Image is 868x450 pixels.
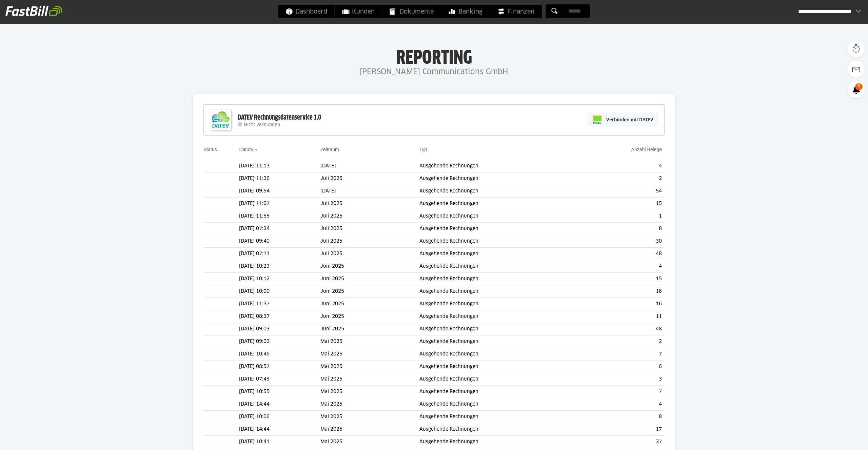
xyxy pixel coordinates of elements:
td: 37 [576,436,665,448]
td: Juni 2025 [320,285,419,298]
td: [DATE] 10:00 [239,285,320,298]
td: Ausgehende Rechnungen [419,361,576,373]
td: Mai 2025 [320,361,419,373]
a: Finanzen [490,5,542,18]
span: Banking [449,5,482,18]
td: [DATE] 11:55 [239,210,320,223]
td: Juli 2025 [320,198,419,210]
td: Mai 2025 [320,398,419,411]
td: [DATE] [320,185,419,198]
td: Ausgehende Rechnungen [419,423,576,436]
td: Ausgehende Rechnungen [419,223,576,235]
td: Ausgehende Rechnungen [419,310,576,323]
td: 54 [576,185,665,198]
td: [DATE] 09:03 [239,335,320,348]
a: Zeitraum [320,147,339,152]
td: Ausgehende Rechnungen [419,398,576,411]
td: Ausgehende Rechnungen [419,172,576,185]
td: [DATE] 07:11 [239,248,320,260]
td: Mai 2025 [320,423,419,436]
td: 3 [576,373,665,386]
td: Ausgehende Rechnungen [419,210,576,223]
td: Mai 2025 [320,373,419,386]
td: 6 [576,361,665,373]
td: Juli 2025 [320,248,419,260]
td: [DATE] 11:07 [239,198,320,210]
td: Mai 2025 [320,335,419,348]
td: Ausgehende Rechnungen [419,348,576,361]
td: 2 [576,335,665,348]
td: Ausgehende Rechnungen [419,373,576,386]
td: 1 [576,210,665,223]
span: Kunden [342,5,375,18]
td: [DATE] 08:57 [239,361,320,373]
td: Ausgehende Rechnungen [419,198,576,210]
span: Dokumente [390,5,434,18]
td: 4 [576,160,665,172]
td: Ausgehende Rechnungen [419,185,576,198]
h1: Reporting [68,48,800,65]
td: [DATE] 09:03 [239,323,320,335]
a: Anzahl Belege [631,147,662,152]
td: 7 [576,348,665,361]
td: Juni 2025 [320,260,419,273]
td: Juni 2025 [320,310,419,323]
td: [DATE] 11:37 [239,298,320,310]
td: [DATE] 10:06 [239,411,320,423]
td: Ausgehende Rechnungen [419,335,576,348]
td: [DATE] 11:13 [239,160,320,172]
td: Ausgehende Rechnungen [419,285,576,298]
td: 15 [576,198,665,210]
img: DATEV-Datenservice Logo [207,106,234,134]
td: 48 [576,248,665,260]
td: [DATE] 09:40 [239,235,320,248]
td: [DATE] 10:46 [239,348,320,361]
td: [DATE] 07:49 [239,373,320,386]
td: Ausgehende Rechnungen [419,411,576,423]
td: Juli 2025 [320,235,419,248]
td: Mai 2025 [320,348,419,361]
td: Ausgehende Rechnungen [419,298,576,310]
td: Ausgehende Rechnungen [419,248,576,260]
td: 8 [576,411,665,423]
td: Juli 2025 [320,172,419,185]
td: Juli 2025 [320,210,419,223]
td: [DATE] 10:23 [239,260,320,273]
td: Ausgehende Rechnungen [419,235,576,248]
img: sort_desc.gif [255,149,259,150]
a: Dokumente [382,5,441,18]
img: fastbill_logo_white.png [5,5,62,16]
div: DATEV Rechnungsdatenservice 1.0 [238,113,321,122]
td: Mai 2025 [320,436,419,448]
td: 4 [576,260,665,273]
td: 11 [576,310,665,323]
td: 16 [576,285,665,298]
td: [DATE] 08:37 [239,310,320,323]
a: Dashboard [278,5,335,18]
td: Ausgehende Rechnungen [419,160,576,172]
td: Mai 2025 [320,386,419,398]
td: 30 [576,235,665,248]
td: [DATE] 10:55 [239,386,320,398]
span: Finanzen [498,5,534,18]
span: 6 [855,83,863,90]
a: Banking [441,5,490,18]
td: [DATE] 10:12 [239,273,320,285]
iframe: Öffnet ein Widget, in dem Sie weitere Informationen finden [815,430,861,447]
td: [DATE] 10:41 [239,436,320,448]
a: 6 [848,81,865,98]
td: Juni 2025 [320,323,419,335]
td: 7 [576,386,665,398]
td: Ausgehende Rechnungen [419,323,576,335]
td: Ausgehende Rechnungen [419,386,576,398]
a: Status [203,147,217,152]
td: [DATE] 09:54 [239,185,320,198]
td: 15 [576,273,665,285]
td: 8 [576,223,665,235]
td: Ausgehende Rechnungen [419,273,576,285]
td: [DATE] 11:36 [239,172,320,185]
td: Juli 2025 [320,223,419,235]
td: 48 [576,323,665,335]
td: 2 [576,172,665,185]
a: Datum [239,147,253,152]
